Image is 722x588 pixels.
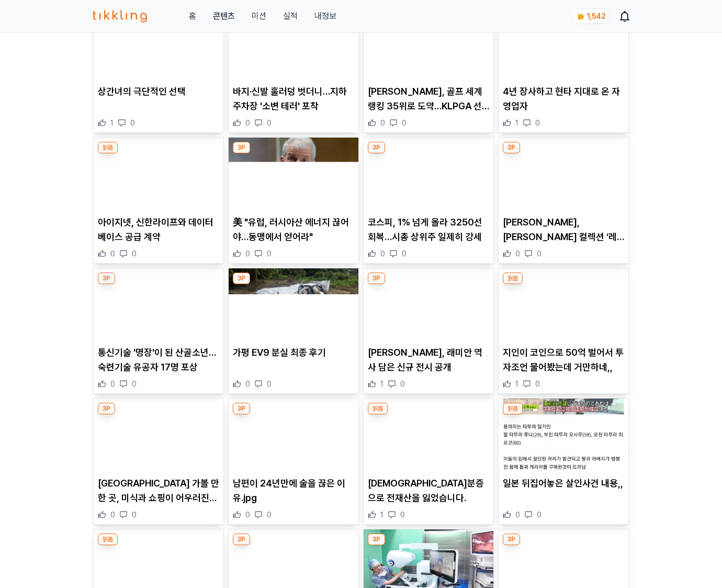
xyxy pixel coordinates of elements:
[363,137,494,264] div: 3P 코스피, 1% 넘게 올라 3250선 회복…시총 상위주 일제히 강세 코스피, 1% 넘게 올라 3250선 회복…시총 상위주 일제히 강세 0 0
[130,118,135,128] span: 0
[229,138,358,211] img: 美 "유럽, 러시아산 에너지 끊어야…동맹에서 얻어라"
[380,510,383,520] span: 1
[229,268,358,342] img: 가평 EV9 분실 최종 후기
[499,268,628,342] img: 지인이 코인으로 50억 벌어서 투자조언 물어봤는데 거만하네,,
[363,398,494,525] div: 읽음 위조신분증으로 전재산을 잃었습니다. [DEMOGRAPHIC_DATA]분증으로 전재산을 잃었습니다. 1 0
[245,379,250,389] span: 0
[110,248,115,259] span: 0
[368,84,489,114] p: [PERSON_NAME], 골프 세계랭킹 35위로 도약…KLPGA 선수 중 최고
[283,10,298,22] a: 실적
[233,345,354,360] p: 가평 EV9 분실 최종 후기
[233,534,250,545] div: 3P
[503,84,624,114] p: 4년 장사하고 현타 지대로 온 자영업자
[535,118,540,128] span: 0
[233,403,250,414] div: 3P
[94,7,223,81] img: 상간녀의 극단적인 선택
[213,10,235,22] a: 콘텐츠
[535,379,540,389] span: 0
[402,118,407,128] span: 0
[503,215,624,244] p: [PERSON_NAME], [PERSON_NAME] 컬렉션 ‘레끌라’ 공식 출시
[498,137,629,264] div: 3P 루이까또즈, 신규 컬렉션 ‘레끌라’ 공식 출시 [PERSON_NAME], [PERSON_NAME] 컬렉션 ‘레끌라’ 공식 출시 0 0
[110,379,115,389] span: 0
[245,248,250,259] span: 0
[98,215,219,244] p: 아이지넷, 신한라이프와 데이터베이스 공급 계약
[498,268,629,394] div: 읽음 지인이 코인으로 50억 벌어서 투자조언 물어봤는데 거만하네,, 지인이 코인으로 50억 벌어서 투자조언 물어봤는데 거만하네,, 1 0
[314,10,336,22] a: 내정보
[400,379,405,389] span: 0
[229,399,358,472] img: 남편이 24년만에 술을 끊은 이유.jpg
[94,268,223,342] img: 통신기술 '명장'이 된 산골소년…숙련기술 유공자 17명 포상
[189,10,196,22] a: 홈
[503,403,523,414] div: 읽음
[228,137,359,264] div: 3P 美 "유럽, 러시아산 에너지 끊어야…동맹에서 얻어라" 美 "유럽, 러시아산 에너지 끊어야…동맹에서 얻어라" 0 0
[93,7,224,133] div: 읽음 상간녀의 극단적인 선택 상간녀의 극단적인 선택 1 0
[364,399,493,472] img: 위조신분증으로 전재산을 잃었습니다.
[572,8,608,24] a: coin 1,542
[94,138,223,211] img: 아이지넷, 신한라이프와 데이터베이스 공급 계약
[98,142,118,153] div: 읽음
[587,12,605,20] span: 1,542
[368,403,388,414] div: 읽음
[245,118,250,128] span: 0
[503,345,624,375] p: 지인이 코인으로 50억 벌어서 투자조언 물어봤는데 거만하네,,
[98,273,115,284] div: 3P
[93,10,147,22] img: 티끌링
[537,510,541,520] span: 0
[498,7,629,133] div: 읽음 4년 장사하고 현타 지대로 온 자영업자 4년 장사하고 현타 지대로 온 자영업자 1 0
[368,215,489,244] p: 코스피, 1% 넘게 올라 3250선 회복…시총 상위주 일제히 강세
[252,10,266,22] button: 미션
[228,7,359,133] div: 3P 바지·신발 훌러덩 벗더니…지하주차장 '소변 테러' 포착 바지·신발 훌러덩 벗더니…지하주차장 '소변 테러' 포착 0 0
[245,510,250,520] span: 0
[233,142,250,153] div: 3P
[93,137,224,264] div: 읽음 아이지넷, 신한라이프와 데이터베이스 공급 계약 아이지넷, 신한라이프와 데이터베이스 공급 계약 0 0
[363,268,494,394] div: 3P 래미안갤러리, 래미안 역사 담은 신규 전시 공개 [PERSON_NAME], 래미안 역사 담은 신규 전시 공개 1 0
[368,345,489,375] p: [PERSON_NAME], 래미안 역사 담은 신규 전시 공개
[233,273,250,284] div: 3P
[499,399,628,472] img: 일본 뒤집어놓은 살인사건 내용,,
[267,248,272,259] span: 0
[267,118,272,128] span: 0
[233,215,354,244] p: 美 "유럽, 러시아산 에너지 끊어야…동맹에서 얻어라"
[228,268,359,394] div: 3P 가평 EV9 분실 최종 후기 가평 EV9 분실 최종 후기 0 0
[368,273,385,284] div: 3P
[364,7,493,81] img: 유현조, 골프 세계랭킹 35위로 도약…KLPGA 선수 중 최고
[267,510,272,520] span: 0
[515,118,518,128] span: 1
[402,248,407,259] span: 0
[98,345,219,375] p: 통신기술 '명장'이 된 산골소년…숙련기술 유공자 17명 포상
[537,248,541,259] span: 0
[132,510,137,520] span: 0
[499,7,628,81] img: 4년 장사하고 현타 지대로 온 자영업자
[233,476,354,505] p: 남편이 24년만에 술을 끊은 이유.jpg
[503,142,520,153] div: 3P
[380,118,385,128] span: 0
[368,534,385,545] div: 3P
[228,398,359,525] div: 3P 남편이 24년만에 술을 끊은 이유.jpg 남편이 24년만에 술을 끊은 이유.jpg 0 0
[400,510,405,520] span: 0
[499,138,628,211] img: 루이까또즈, 신규 컬렉션 ‘레끌라’ 공식 출시
[98,84,219,99] p: 상간녀의 극단적인 선택
[364,138,493,211] img: 코스피, 1% 넘게 올라 3250선 회복…시총 상위주 일제히 강세
[498,398,629,525] div: 읽음 일본 뒤집어놓은 살인사건 내용,, 일본 뒤집어놓은 살인사건 내용,, 0 0
[577,13,585,21] img: coin
[132,379,137,389] span: 0
[110,118,114,128] span: 1
[515,248,520,259] span: 0
[132,248,137,259] span: 0
[98,476,219,505] p: [GEOGRAPHIC_DATA] 가볼 만한 곳, 미식과 쇼핑이 어우러진 도시 여행
[363,7,494,133] div: 3P 유현조, 골프 세계랭킹 35위로 도약…KLPGA 선수 중 최고 [PERSON_NAME], 골프 세계랭킹 35위로 도약…KLPGA 선수 중 최고 0 0
[368,142,385,153] div: 3P
[503,534,520,545] div: 3P
[503,476,624,491] p: 일본 뒤집어놓은 살인사건 내용,,
[229,7,358,81] img: 바지·신발 훌러덩 벗더니…지하주차장 '소변 테러' 포착
[98,534,118,545] div: 읽음
[515,510,520,520] span: 0
[515,379,518,389] span: 1
[98,403,115,414] div: 3P
[94,399,223,472] img: 후쿠오카 가볼 만한 곳, 미식과 쇼핑이 어우러진 도시 여행
[110,510,115,520] span: 0
[380,248,385,259] span: 0
[93,268,224,394] div: 3P 통신기술 '명장'이 된 산골소년…숙련기술 유공자 17명 포상 통신기술 '명장'이 된 산골소년…숙련기술 유공자 17명 포상 0 0
[368,476,489,505] p: [DEMOGRAPHIC_DATA]분증으로 전재산을 잃었습니다.
[380,379,383,389] span: 1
